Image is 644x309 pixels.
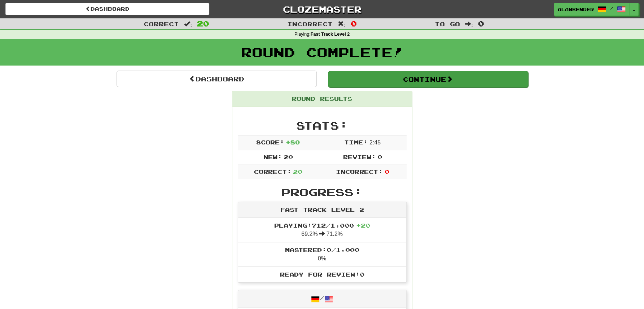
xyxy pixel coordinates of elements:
span: AlanBender [558,6,594,13]
span: To go [435,20,460,27]
span: Mastered: 0 / 1,000 [285,246,359,253]
li: 69.2% 71.2% [238,218,406,242]
span: 0 [478,19,484,28]
span: 20 [197,19,209,28]
span: 0 [384,168,389,175]
span: 0 [377,153,382,160]
span: 0 [351,19,357,28]
span: Correct: [254,168,291,175]
span: : [465,21,473,27]
strong: Fast Track Level 2 [311,32,350,37]
span: : [338,21,346,27]
span: New: [263,153,282,160]
span: Score: [256,139,284,145]
h2: Stats: [238,120,407,131]
h2: Progress: [238,186,407,198]
button: Continue [328,71,528,88]
li: 0% [238,242,406,267]
span: 20 [284,153,293,160]
span: Playing: 712 / 1,000 [274,222,370,229]
span: : [184,21,192,27]
span: Review: [343,153,376,160]
span: Correct [144,20,179,27]
a: Dashboard [117,71,317,87]
span: Ready for Review: 0 [280,271,364,278]
a: Dashboard [5,3,209,15]
a: Clozemaster [220,3,424,15]
h1: Round Complete! [3,45,641,59]
span: 20 [293,168,302,175]
a: AlanBender / [554,3,630,16]
span: 2 : 45 [369,139,381,145]
span: + 80 [286,139,300,145]
div: / [238,290,406,307]
span: + 20 [356,222,370,229]
span: / [610,6,613,11]
div: Fast Track Level 2 [238,202,406,218]
span: Incorrect: [336,168,383,175]
div: Round Results [232,91,412,107]
span: Incorrect [287,20,333,27]
span: Time: [344,139,368,145]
